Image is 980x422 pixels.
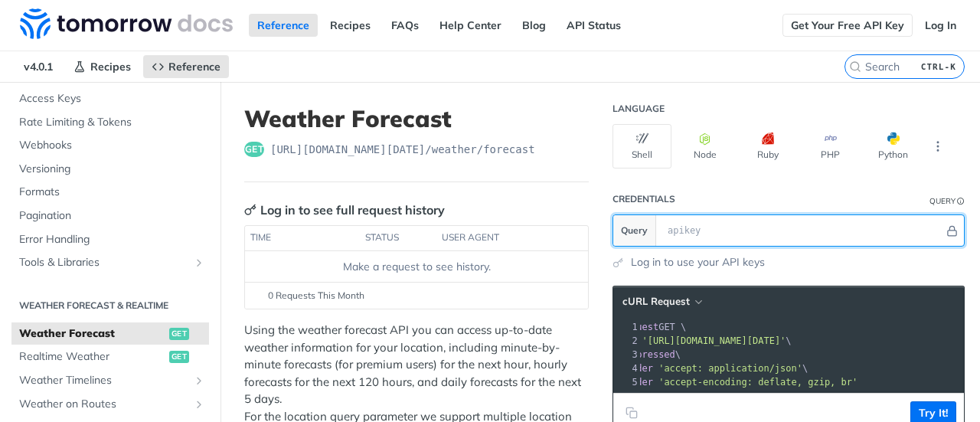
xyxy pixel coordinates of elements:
span: 'accept: application/json' [658,363,802,374]
h2: Weather Forecast & realtime [11,299,209,312]
span: Rate Limiting & Tokens [19,115,205,130]
span: Pagination [19,208,205,224]
button: Node [675,124,734,168]
a: Realtime Weatherget [11,345,209,368]
button: Show subpages for Weather on Routes [193,398,205,411]
span: get [169,351,189,363]
a: Webhooks [11,134,209,157]
th: user agent [436,226,557,250]
a: Tools & LibrariesShow subpages for Tools & Libraries [11,251,209,274]
div: Credentials [612,193,675,205]
span: v4.0.1 [15,55,61,78]
a: Log in to use your API keys [631,254,765,270]
span: get [169,328,189,340]
span: Access Keys [19,91,205,106]
div: 3 [614,348,640,361]
span: Formats [19,185,205,200]
a: Versioning [11,158,209,181]
span: Recipes [90,60,131,74]
th: status [360,226,436,250]
span: \ [581,335,792,346]
div: Log in to see full request history [244,201,445,219]
span: Error Handling [19,232,205,247]
i: Information [957,198,965,205]
svg: Search [849,61,861,73]
button: Query [613,215,656,246]
span: Query [621,224,648,237]
button: cURL Request [617,294,707,309]
svg: More ellipsis [931,139,945,153]
span: Webhooks [19,138,205,153]
span: Weather Forecast [19,326,165,342]
a: Formats [11,181,209,204]
a: Pagination [11,204,209,227]
span: Weather on Routes [19,397,189,412]
a: Weather Forecastget [11,322,209,345]
img: Tomorrow.io Weather API Docs [20,8,233,39]
button: PHP [801,124,860,168]
a: FAQs [383,14,427,37]
button: Show subpages for Weather Timelines [193,375,205,387]
a: Recipes [65,55,139,78]
h1: Weather Forecast [244,105,589,132]
button: Shell [612,124,671,168]
span: 0 Requests This Month [268,289,364,303]
a: Recipes [322,14,379,37]
div: 4 [614,361,640,375]
button: Ruby [738,124,797,168]
a: Weather on RoutesShow subpages for Weather on Routes [11,393,209,416]
span: https://api.tomorrow.io/v4/weather/forecast [270,142,535,157]
a: Blog [514,14,554,37]
div: Make a request to see history. [251,259,582,275]
a: Weather TimelinesShow subpages for Weather Timelines [11,369,209,392]
span: Realtime Weather [19,349,165,365]
span: Reference [168,60,220,74]
div: 5 [614,375,640,389]
th: time [245,226,360,250]
a: API Status [558,14,629,37]
span: --compressed [609,349,675,360]
span: get [244,142,264,157]
kbd: CTRL-K [917,59,960,74]
span: 'accept-encoding: deflate, gzip, br' [658,377,857,388]
a: Reference [143,55,229,78]
div: QueryInformation [929,195,965,207]
div: Language [612,103,665,115]
span: '[URL][DOMAIN_NAME][DATE]' [642,335,786,346]
div: 2 [614,334,640,348]
button: Show subpages for Tools & Libraries [193,257,205,269]
input: apikey [660,215,944,246]
a: Reference [249,14,318,37]
svg: Key [244,204,256,216]
a: Get Your Free API Key [782,14,913,37]
div: 1 [614,320,640,334]
a: Log In [916,14,965,37]
span: Versioning [19,162,205,177]
span: Weather Timelines [19,373,189,388]
a: Access Keys [11,87,209,110]
button: More Languages [926,135,949,158]
a: Rate Limiting & Tokens [11,111,209,134]
a: Help Center [431,14,510,37]
span: \ [581,363,808,374]
a: Error Handling [11,228,209,251]
button: Hide [944,223,960,238]
span: cURL Request [622,295,690,308]
span: Tools & Libraries [19,255,189,270]
div: Query [929,195,955,207]
button: Python [864,124,923,168]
